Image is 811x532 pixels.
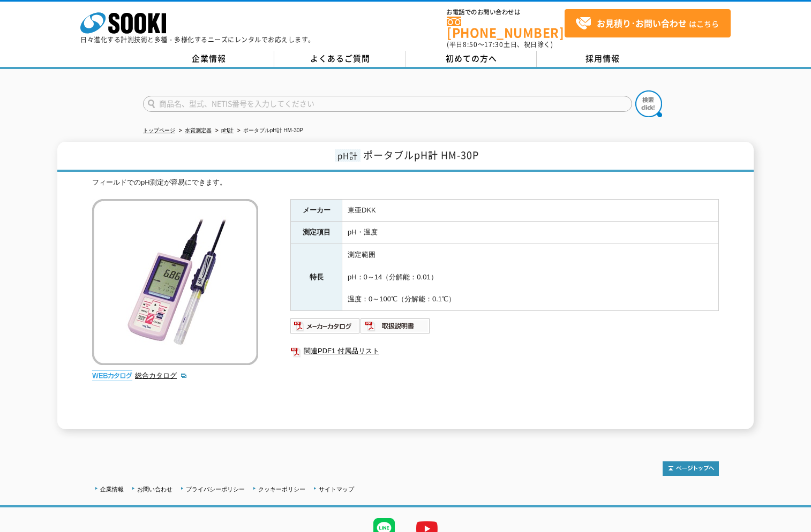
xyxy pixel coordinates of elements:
[335,149,361,162] span: pH計
[342,222,719,244] td: pH・温度
[319,486,354,492] a: サイトマップ
[663,461,719,476] img: トップページへ
[291,244,342,311] th: 特長
[463,40,478,49] span: 8:50
[361,317,431,335] img: 取扱説明書
[92,177,719,188] div: フィールドでのpH測定が容易にできます。
[597,17,687,29] strong: お見積り･お問い合わせ
[100,486,124,492] a: 企業情報
[186,486,245,492] a: プライバシーポリシー
[447,9,565,16] span: お電話でのお問い合わせは
[137,486,172,492] a: お問い合わせ
[92,199,258,365] img: ポータブルpH計 HM-30P
[342,244,719,311] td: 測定範囲 pH：0～14（分解能：0.01） 温度：0～100℃（分解能：0.1℃）
[363,148,479,162] span: ポータブルpH計 HM-30P
[185,127,212,133] a: 水質測定器
[635,90,662,117] img: btn_search.png
[291,199,342,222] th: メーカー
[575,16,719,32] span: はこちら
[290,324,361,332] a: メーカーカタログ
[235,125,303,136] li: ポータブルpH計 HM-30P
[290,344,719,358] a: 関連PDF1 付属品リスト
[447,17,565,39] a: [PHONE_NUMBER]
[143,96,632,112] input: 商品名、型式、NETIS番号を入力してください
[361,324,431,332] a: 取扱説明書
[565,9,731,37] a: お見積り･お問い合わせはこちら
[446,52,497,64] span: 初めての方へ
[405,51,537,67] a: 初めての方へ
[290,317,361,335] img: メーカーカタログ
[537,51,668,67] a: 採用情報
[291,222,342,244] th: 測定項目
[221,127,234,133] a: pH計
[484,40,504,49] span: 17:30
[92,370,132,381] img: webカタログ
[342,199,719,222] td: 東亜DKK
[80,36,315,43] p: 日々進化する計測技術と多種・多様化するニーズにレンタルでお応えします。
[274,51,405,67] a: よくあるご質問
[135,371,187,379] a: 総合カタログ
[447,40,553,49] span: (平日 ～ 土日、祝日除く)
[143,127,175,133] a: トップページ
[143,51,274,67] a: 企業情報
[258,486,305,492] a: クッキーポリシー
